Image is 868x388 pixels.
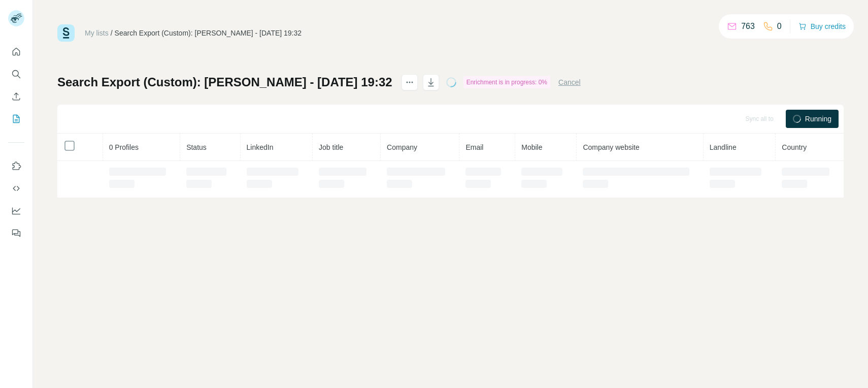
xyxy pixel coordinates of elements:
button: Dashboard [8,202,24,220]
button: actions [402,74,418,90]
button: Enrich CSV [8,87,24,106]
span: Running [805,114,831,124]
img: Surfe Logo [57,24,75,42]
button: Search [8,65,24,83]
button: Cancel [558,77,581,87]
button: Buy credits [798,19,846,34]
button: Quick start [8,43,24,61]
button: Use Surfe API [8,179,24,198]
span: Country [782,143,807,151]
div: Search Export (Custom): [PERSON_NAME] - [DATE] 19:32 [115,28,302,38]
span: Landline [710,143,737,151]
span: Company [387,143,417,151]
span: Email [465,143,483,151]
li: / [111,28,113,38]
button: Use Surfe on LinkedIn [8,157,24,175]
button: My lists [8,110,24,128]
span: Status [186,143,207,151]
a: My lists [85,29,109,37]
span: 0 Profiles [109,143,139,151]
span: LinkedIn [247,143,274,151]
span: Mobile [521,143,542,151]
button: Feedback [8,224,24,242]
p: 0 [777,20,782,33]
h1: Search Export (Custom): [PERSON_NAME] - [DATE] 19:32 [57,74,392,90]
p: 763 [741,20,755,33]
span: Company website [583,143,639,151]
span: Job title [319,143,343,151]
div: Enrichment is in progress: 0% [463,76,550,88]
